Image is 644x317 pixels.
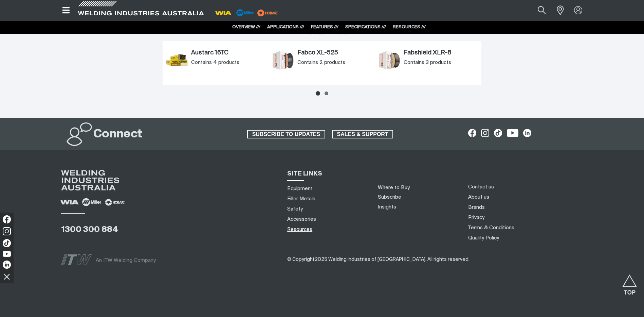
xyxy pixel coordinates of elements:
[255,10,280,15] a: miller
[247,130,325,139] a: SUBSCRIBE TO UPDATES
[191,49,265,57] a: Austarc 16TC
[468,214,484,221] a: Privacy
[267,25,304,29] a: APPLICATIONS ///
[287,226,312,233] a: Resources
[269,48,375,78] article: Fabco XL-525 (Fabco XL-525)
[287,195,315,202] a: Filler Metals
[378,204,396,210] a: Insights
[466,182,596,243] nav: Footer
[287,257,470,262] span: © Copyright 2025 Welding Industries of [GEOGRAPHIC_DATA] . All rights reserved.
[287,257,470,262] span: ​​​​​​​​​​​​​​​​​​ ​​​​​​
[163,48,269,78] article: Austarc 16TC (Austarc 16TC)
[311,25,338,29] a: FEATURES ///
[166,49,188,71] img: Austarc 16TC
[468,204,485,211] a: Brands
[468,194,489,201] a: About us
[622,274,637,290] button: Scroll to top
[255,8,280,18] img: miller
[96,258,156,263] span: An ITW Welding Company
[3,227,11,235] img: Instagram
[3,239,11,247] img: TikTok
[481,48,588,78] article: Austfil T-11 (Austfil T-11)
[93,127,142,142] h2: Connect
[333,130,393,139] span: SALES & SUPPORT
[468,224,514,231] a: Terms & Conditions
[3,251,11,257] img: YouTube
[297,59,372,66] div: Contains 2 products
[3,215,11,223] img: Facebook
[378,185,410,190] a: Where to Buy
[404,49,478,57] a: Fabshield XLR-8
[404,59,478,66] div: Contains 3 products
[521,3,553,18] input: Product name or item number...
[272,49,294,71] img: Fabco XL-525
[287,216,316,223] a: Accessories
[468,183,494,190] a: Contact us
[375,48,481,78] article: Fabshield XLR-8 (Fabshield XLR-8)
[379,49,400,71] img: Fabshield XLR-8
[1,271,13,282] img: hide socials
[191,59,265,66] div: Contains 4 products
[345,25,386,29] a: SPECIFICATIONS ///
[287,205,303,213] a: Safety
[248,130,325,139] span: SUBSCRIBE TO UPDATES
[61,226,118,234] a: 1300 300 884
[232,25,260,29] a: OVERVIEW ///
[332,130,393,139] a: SALES & SUPPORT
[287,185,313,192] a: Equipment
[468,234,499,241] a: Quality Policy
[287,171,322,177] span: SITE LINKS
[530,3,553,18] button: Search products
[393,25,426,29] a: RESOURCES ///
[378,195,401,200] a: Subscribe
[297,49,372,57] a: Fabco XL-525
[3,261,11,269] img: LinkedIn
[285,184,370,235] nav: Sitemap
